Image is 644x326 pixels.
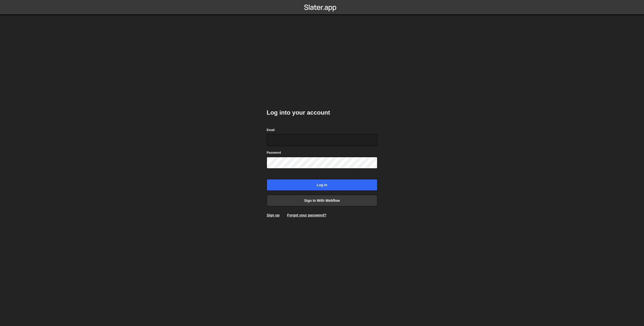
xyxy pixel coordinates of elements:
[287,213,326,217] a: Forgot your password?
[267,179,377,191] input: Log in
[267,195,377,206] a: Sign in with Webflow
[267,127,275,133] label: Email
[267,213,279,217] a: Sign up
[267,109,377,117] h2: Log into your account
[267,150,281,155] label: Password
